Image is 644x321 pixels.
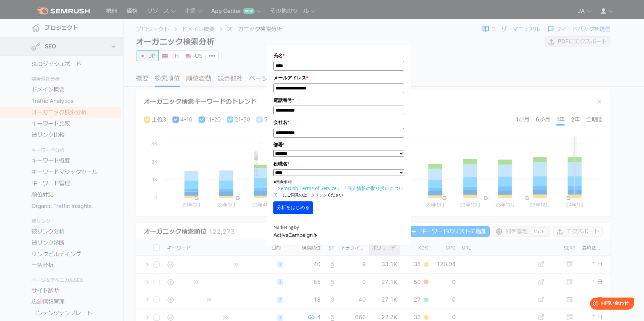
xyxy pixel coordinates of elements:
label: メールアドレス [273,74,404,81]
iframe: Help widget launcher [584,295,637,314]
a: 「個人情報の取り扱いについて」 [273,185,404,198]
button: 分析をはじめる [273,201,313,214]
a: 「Semrush Terms of Service」 [273,185,341,191]
div: Marketing by [273,224,404,231]
label: 役職名 [273,160,404,168]
label: 電話番号 [273,97,404,104]
label: 会社名 [273,119,404,126]
label: 部署 [273,141,404,148]
p: ■同意事項 にご同意の上、クリックください [273,179,404,198]
label: 氏名 [273,52,404,59]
